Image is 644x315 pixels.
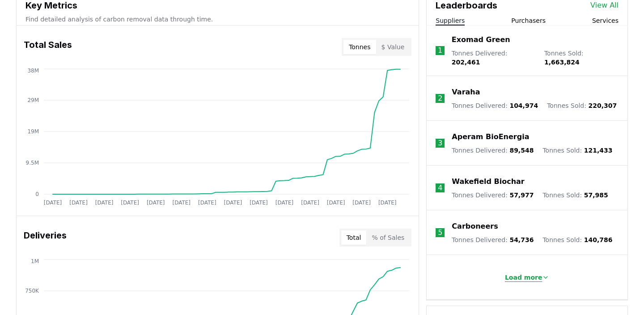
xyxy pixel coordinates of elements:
[275,200,294,206] tspan: [DATE]
[352,200,371,206] tspan: [DATE]
[436,16,465,25] button: Suppliers
[27,128,39,135] tspan: 19M
[438,227,442,238] p: 5
[172,200,191,206] tspan: [DATE]
[95,200,114,206] tspan: [DATE]
[27,97,39,103] tspan: 29M
[505,273,542,282] p: Load more
[511,16,546,25] button: Purchasers
[438,183,442,193] p: 4
[452,59,480,66] span: 202,461
[147,200,165,206] tspan: [DATE]
[327,200,345,206] tspan: [DATE]
[452,34,510,45] a: Exomad Green
[198,200,216,206] tspan: [DATE]
[452,191,534,200] p: Tonnes Delivered :
[588,102,617,109] span: 220,307
[544,59,580,66] span: 1,663,824
[301,200,319,206] tspan: [DATE]
[376,40,410,54] button: $ Value
[25,288,39,294] tspan: 750K
[24,38,72,56] h3: Total Sales
[584,192,608,199] span: 57,985
[26,160,39,166] tspan: 9.5M
[542,235,612,244] p: Tonnes Sold :
[498,268,557,286] button: Load more
[452,221,498,232] a: Carboneers
[452,101,538,110] p: Tonnes Delivered :
[44,200,62,206] tspan: [DATE]
[584,236,613,243] span: 140,786
[250,200,268,206] tspan: [DATE]
[584,147,613,154] span: 121,433
[438,138,442,149] p: 3
[509,236,534,243] span: 54,736
[378,200,397,206] tspan: [DATE]
[452,235,534,244] p: Tonnes Delivered :
[25,15,410,24] p: Find detailed analysis of carbon removal data through time.
[438,93,442,104] p: 2
[509,102,538,109] span: 104,974
[341,230,367,245] button: Total
[542,191,608,200] p: Tonnes Sold :
[224,200,242,206] tspan: [DATE]
[121,200,139,206] tspan: [DATE]
[547,101,617,110] p: Tonnes Sold :
[27,68,39,74] tspan: 38M
[35,191,39,197] tspan: 0
[452,49,535,67] p: Tonnes Delivered :
[438,45,442,56] p: 1
[69,200,88,206] tspan: [DATE]
[544,49,619,67] p: Tonnes Sold :
[452,87,480,98] a: Varaha
[24,229,67,247] h3: Deliveries
[343,40,376,54] button: Tonnes
[509,192,534,199] span: 57,977
[452,176,524,187] a: Wakefield Biochar
[542,146,612,155] p: Tonnes Sold :
[31,258,39,264] tspan: 1M
[452,132,529,142] a: Aperam BioEnergia
[592,16,619,25] button: Services
[366,230,410,245] button: % of Sales
[509,147,534,154] span: 89,548
[452,146,534,155] p: Tonnes Delivered :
